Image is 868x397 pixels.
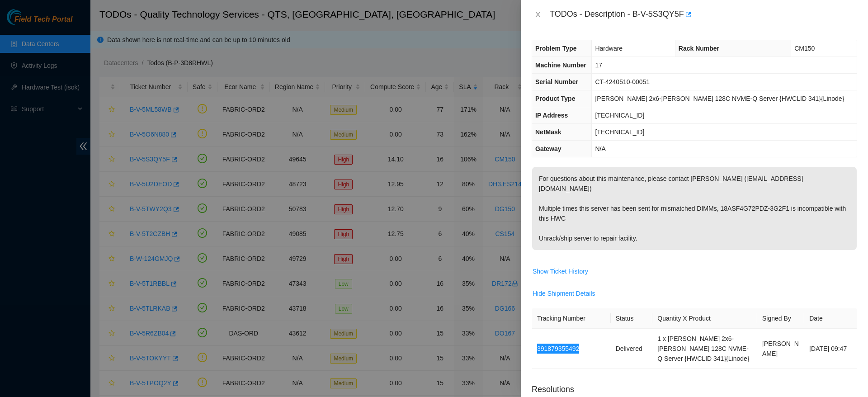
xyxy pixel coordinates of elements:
span: [TECHNICAL_ID] [595,112,644,119]
span: IP Address [535,112,568,119]
span: Rack Number [679,45,719,52]
td: 391879355492 [532,329,611,369]
span: NetMask [535,128,561,136]
th: Quantity X Product [652,308,757,329]
span: Hide Shipment Details [533,288,595,298]
button: Hide Shipment Details [532,286,596,301]
span: [PERSON_NAME] 2x6-[PERSON_NAME] 128C NVME-Q Server {HWCLID 341}{Linode} [595,95,844,102]
td: [PERSON_NAME] [757,329,804,369]
th: Tracking Number [532,308,611,329]
td: Delivered [611,329,653,369]
span: CT-4240510-00051 [595,78,650,85]
span: Serial Number [535,78,578,85]
button: Show Ticket History [532,264,589,279]
span: 17 [595,61,602,69]
button: Close [532,10,544,19]
th: Signed By [757,308,804,329]
th: Status [611,308,653,329]
td: 1 x [PERSON_NAME] 2x6-[PERSON_NAME] 128C NVME-Q Server {HWCLID 341}{Linode} [652,329,757,369]
span: [TECHNICAL_ID] [595,128,644,136]
p: Resolutions [532,376,857,396]
span: Show Ticket History [533,266,588,276]
span: Hardware [595,45,623,52]
th: Date [804,308,857,329]
span: CM150 [794,45,815,52]
td: [DATE] 09:47 [804,329,857,369]
span: close [534,11,542,18]
span: Machine Number [535,61,586,69]
span: Gateway [535,145,561,152]
span: Product Type [535,95,575,102]
div: TODOs - Description - B-V-5S3QY5F [550,7,857,22]
span: Problem Type [535,45,577,52]
p: For questions about this maintenance, please contact [PERSON_NAME] ([EMAIL_ADDRESS][DOMAIN_NAME])... [532,167,857,250]
span: N/A [595,145,605,152]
